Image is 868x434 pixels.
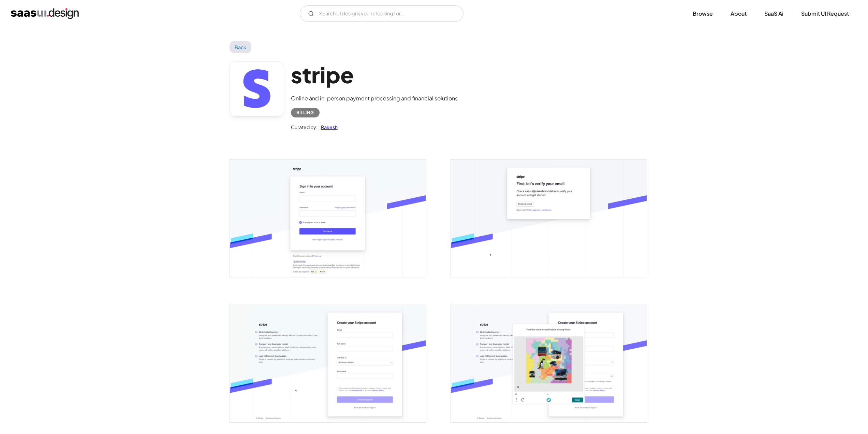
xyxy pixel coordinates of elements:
div: Curated by: [291,123,318,131]
img: 6629df567be98ecc4b2ceaf4_Captcha.jpg [451,305,647,422]
div: Billing [296,109,314,117]
a: Submit UI Request [793,6,857,21]
img: 6629df56bdc74e5f13034ab4_Email%20Verifications.jpg [451,160,647,277]
a: SaaS Ai [756,6,792,21]
img: 6629df56396f0a9dedf615a2_Create%20Stripe%20Account.jpg [230,305,426,422]
a: About [722,6,755,21]
a: Back [230,41,252,53]
a: open lightbox [451,305,647,422]
div: Online and in-person payment processing and financial solutions [291,94,458,102]
a: Browse [685,6,721,21]
a: open lightbox [230,160,426,277]
a: home [11,8,79,19]
a: open lightbox [451,160,647,277]
input: Search UI designs you're looking for... [300,5,464,22]
a: Rakesh [318,123,338,131]
form: Email Form [300,5,464,22]
img: 6629df5686f2cb267eb03ba8_Sign%20In.jpg [230,160,426,277]
h1: stripe [291,61,458,88]
a: open lightbox [230,305,426,422]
